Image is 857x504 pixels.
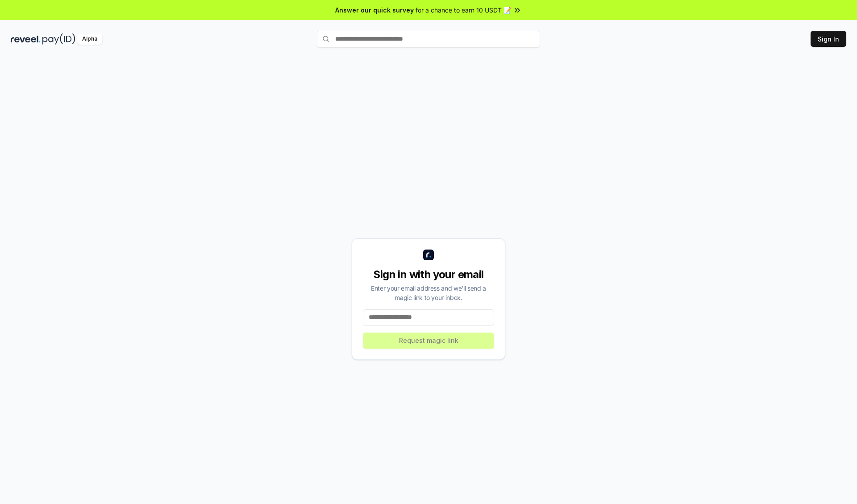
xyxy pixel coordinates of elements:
img: logo_small [423,250,434,260]
span: Answer our quick survey [335,5,414,15]
button: Sign In [811,31,846,47]
div: Sign in with your email [363,267,494,282]
div: Alpha [77,33,102,45]
img: pay_id [42,33,75,45]
div: Enter your email address and we’ll send a magic link to your inbox. [363,283,494,302]
img: reveel_dark [11,33,41,45]
span: for a chance to earn 10 USDT 📝 [416,5,511,15]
